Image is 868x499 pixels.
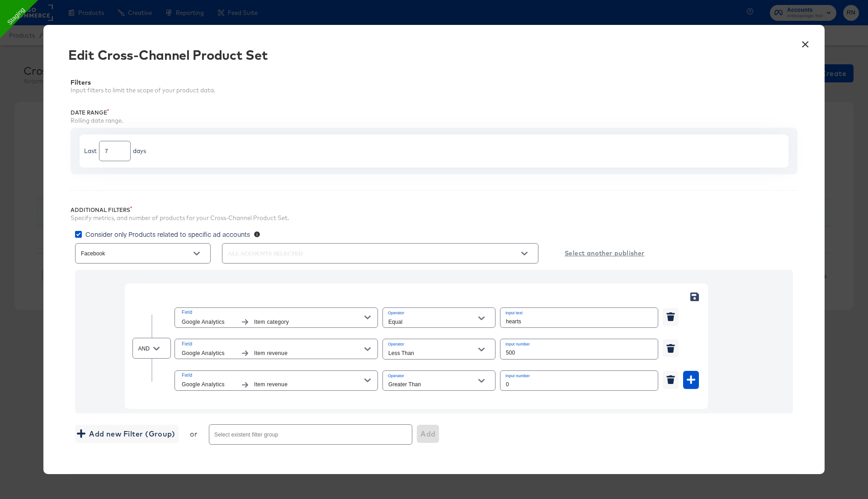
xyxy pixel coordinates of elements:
button: Select another publisher [561,241,648,265]
span: Item revenue [254,380,364,389]
button: FieldGoogle AnalyticsItem category [175,307,378,328]
button: × [797,34,813,50]
input: Enter a number [500,339,658,359]
button: FieldGoogle AnalyticsItem revenue [175,339,378,359]
div: or [190,429,198,438]
div: days [133,147,146,155]
span: Add new Filter (Group) [79,427,175,440]
div: Specify metrics, and number of products for your Cross-Channel Product Set. [71,214,797,222]
span: Google Analytics [182,317,236,327]
input: Enter a number [99,138,130,157]
button: Open [475,343,488,356]
span: Field [182,371,364,379]
div: Filters [71,79,797,86]
div: Last [84,147,97,155]
input: ALL ACCOUNTS SELECTED [226,249,509,259]
div: Additional Filters [71,206,797,214]
div: Rolling date range. [71,116,797,125]
button: Add new Filter (Group) [75,425,179,443]
input: Enter a number [500,371,658,390]
div: Date Range [71,109,797,116]
button: Open [190,247,203,260]
button: FieldGoogle AnalyticsItem revenue [175,370,378,391]
div: Input filters to limit the scope of your product data. [71,86,797,95]
u: Select another publisher [565,248,645,259]
span: Field [182,308,364,317]
span: Google Analytics [182,380,236,389]
span: Item revenue [254,349,364,358]
button: Open [518,247,531,260]
button: Open [475,374,488,388]
input: Input search term [500,308,658,327]
span: Google Analytics [182,349,236,358]
span: Field [182,340,364,348]
button: Open [475,312,488,325]
span: Consider only Products related to specific ad accounts [85,230,250,239]
button: Open [150,342,163,355]
div: Edit Cross-Channel Product Set [68,48,268,62]
span: Item category [254,317,364,327]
